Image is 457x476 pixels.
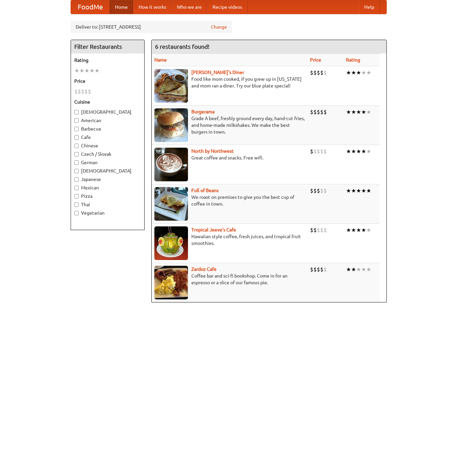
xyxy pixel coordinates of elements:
[89,67,94,74] li: ★
[320,187,323,194] li: $
[74,142,141,149] label: Chinese
[154,76,305,89] p: Food like mom cooked, if you grew up in [US_STATE] and mom ran a diner. Try our blue plate special!
[79,67,84,74] li: ★
[366,69,371,76] li: ★
[81,88,84,95] li: $
[74,127,79,131] input: Barbecue
[78,88,81,95] li: $
[351,108,356,116] li: ★
[317,69,320,76] li: $
[317,108,320,116] li: $
[317,187,320,194] li: $
[154,108,188,142] img: burgerama.jpg
[74,151,141,157] label: Czech / Slovak
[361,266,366,273] li: ★
[74,88,78,95] li: $
[154,154,305,161] p: Great coffee and snacks. Free wifi.
[366,226,371,234] li: ★
[346,148,351,155] li: ★
[74,159,141,166] label: German
[310,57,321,63] a: Price
[351,187,356,194] li: ★
[154,187,188,221] img: beans.jpg
[74,78,141,84] h5: Price
[346,266,351,273] li: ★
[74,117,141,124] label: American
[310,108,313,116] li: $
[71,40,144,53] h4: Filter Restaurants
[310,187,313,194] li: $
[191,109,215,114] a: Burgerama
[356,226,361,234] li: ★
[84,88,88,95] li: $
[154,266,188,299] img: zardoz.jpg
[154,69,188,103] img: sallys.jpg
[74,211,79,215] input: Vegetarian
[94,67,100,74] li: ★
[317,226,320,234] li: $
[313,187,317,194] li: $
[313,266,317,273] li: $
[366,187,371,194] li: ★
[361,108,366,116] li: ★
[323,226,327,234] li: $
[313,226,317,234] li: $
[74,67,79,74] li: ★
[361,69,366,76] li: ★
[74,176,141,183] label: Japanese
[191,227,236,232] a: Tropical Jeeve's Cafe
[346,57,360,63] a: Rating
[211,24,227,30] a: Change
[191,148,234,154] a: North by Northwest
[74,144,79,148] input: Chinese
[172,0,207,14] a: Who we are
[346,69,351,76] li: ★
[356,148,361,155] li: ★
[74,110,79,114] input: [DEMOGRAPHIC_DATA]
[74,193,141,199] label: Pizza
[313,69,317,76] li: $
[320,226,323,234] li: $
[361,187,366,194] li: ★
[191,266,217,272] a: Zardoz Cafe
[74,118,79,123] input: American
[74,160,79,165] input: German
[310,148,313,155] li: $
[74,57,141,64] h5: Rating
[356,108,361,116] li: ★
[74,210,141,216] label: Vegetarian
[74,169,79,173] input: [DEMOGRAPHIC_DATA]
[74,99,141,105] h5: Cuisine
[310,69,313,76] li: $
[74,194,79,198] input: Pizza
[74,184,141,191] label: Mexican
[313,148,317,155] li: $
[71,21,232,33] div: Deliver to: [STREET_ADDRESS]
[320,148,323,155] li: $
[320,69,323,76] li: $
[74,135,79,140] input: Cafe
[356,266,361,273] li: ★
[323,266,327,273] li: $
[361,148,366,155] li: ★
[191,70,244,75] a: [PERSON_NAME]'s Diner
[74,109,141,115] label: [DEMOGRAPHIC_DATA]
[74,201,141,208] label: Thai
[320,266,323,273] li: $
[154,226,188,260] img: jeeves.jpg
[74,203,79,207] input: Thai
[154,115,305,135] p: Grade A beef, freshly ground every day, hand-cut fries, and home-made milkshakes. We make the bes...
[323,108,327,116] li: $
[191,188,219,193] b: Full of Beans
[74,186,79,190] input: Mexican
[361,226,366,234] li: ★
[154,233,305,247] p: Hawaiian style coffee, fresh juices, and tropical fruit smoothies.
[154,148,188,181] img: north.jpg
[366,148,371,155] li: ★
[320,108,323,116] li: $
[154,272,305,286] p: Coffee bar and sci-fi bookshop. Come in for an espresso or a slice of our famous pie.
